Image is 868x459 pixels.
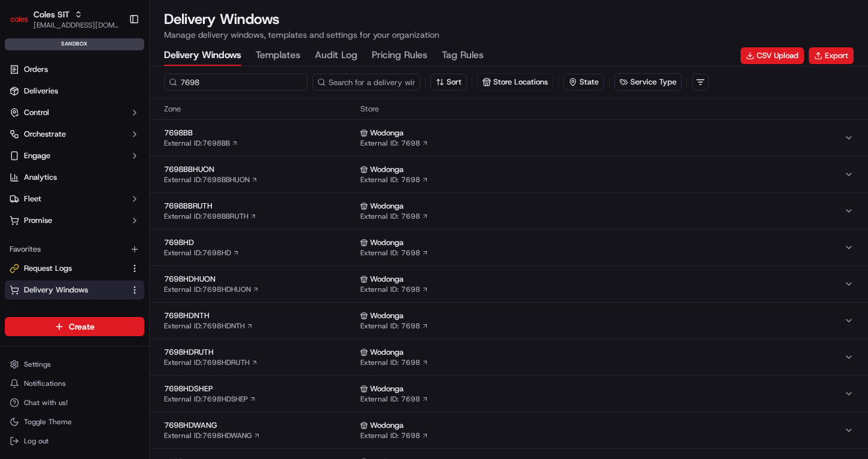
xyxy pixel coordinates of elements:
[164,310,356,321] span: 7698HDNTH
[5,302,144,321] button: Zones
[370,128,403,138] span: Wodonga
[24,172,57,183] span: Analytics
[370,383,403,394] span: Wodonga
[164,358,258,367] a: External ID:7698HDRUTH
[24,194,41,204] span: Fleet
[5,125,144,144] button: Orchestrate
[312,74,420,90] input: Search for a delivery window
[164,46,241,66] button: Delivery Windows
[24,263,72,274] span: Request Logs
[34,20,119,30] span: [EMAIL_ADDRESS][DOMAIN_NAME]
[360,321,429,331] a: External ID: 7698
[256,46,301,66] button: Templates
[370,201,403,212] span: Wodonga
[34,8,69,20] button: Coles SIT
[150,303,868,339] button: 7698HDNTHExternal ID:7698HDNTH WodongaExternal ID: 7698
[164,248,239,258] a: External ID:7698HD
[360,394,429,404] a: External ID: 7698
[5,146,144,165] button: Engage
[119,203,145,212] span: Pylon
[5,189,144,209] button: Fleet
[164,104,356,114] span: Zone
[164,274,356,285] span: 7698HDHUON
[5,168,144,187] a: Analytics
[5,280,144,300] button: Delivery Windows
[5,433,144,449] button: Log out
[24,64,48,75] span: Orders
[41,114,196,126] div: Start new chat
[69,321,95,333] span: Create
[150,156,868,192] button: 7698BBHUONExternal ID:7698BBHUON WodongaExternal ID: 7698
[12,114,34,136] img: 1736555255976-a54dd68f-1ca7-489b-9aae-adbdc363a1c4
[164,394,256,404] a: External ID:7698HDSHEP
[24,379,66,388] span: Notifications
[164,175,258,185] a: External ID:7698BBHUON
[360,358,429,367] a: External ID: 7698
[5,375,144,392] button: Notifications
[164,431,260,440] a: External ID:7698HDWANG
[41,126,151,136] div: We're available if you need us!
[5,81,144,101] a: Deliveries
[24,306,44,317] span: Zones
[615,74,681,90] button: Service Type
[10,10,29,29] img: Coles SIT
[370,164,403,175] span: Wodonga
[24,107,49,118] span: Control
[370,274,403,285] span: Wodonga
[150,120,868,156] button: 7698BBExternal ID:7698BB WodongaExternal ID: 7698
[150,266,868,302] button: 7698HDHUONExternal ID:7698HDHUON WodongaExternal ID: 7698
[360,212,429,221] a: External ID: 7698
[370,347,403,358] span: Wodonga
[370,237,403,248] span: Wodonga
[150,193,868,229] button: 7698BBRUTHExternal ID:7698BBRUTH WodongaExternal ID: 7698
[12,12,36,36] img: Nash
[5,38,144,50] div: sandbox
[113,174,192,186] span: API Documentation
[164,164,356,175] span: 7698BBHUON
[5,317,144,336] button: Create
[478,74,553,90] button: Store Locations
[24,86,58,96] span: Deliveries
[150,412,868,448] button: 7698HDWANGExternal ID:7698HDWANG WodongaExternal ID: 7698
[563,74,604,90] button: State
[5,5,124,34] button: Coles SITColes SIT[EMAIL_ADDRESS][DOMAIN_NAME]
[442,46,484,66] button: Tag Rules
[740,47,804,64] button: CSV Upload
[96,169,197,191] a: 💻API Documentation
[24,285,88,295] span: Delivery Windows
[24,129,66,140] span: Orchestrate
[372,46,427,66] button: Pricing Rules
[31,77,216,90] input: Got a question? Start typing here...
[809,47,854,64] button: Export
[164,10,439,29] h1: Delivery Windows
[164,237,356,248] span: 7698HD
[10,263,125,274] a: Request Logs
[24,360,51,369] span: Settings
[164,138,238,148] a: External ID:7698BB
[24,174,92,186] span: Knowledge Base
[360,138,429,148] a: External ID: 7698
[164,420,356,431] span: 7698HDWANG
[24,417,72,427] span: Toggle Theme
[164,212,257,221] a: External ID:7698BBRUTH
[24,150,50,161] span: Engage
[370,310,403,321] span: Wodonga
[5,103,144,122] button: Control
[150,376,868,412] button: 7698HDSHEPExternal ID:7698HDSHEP WodongaExternal ID: 7698
[5,240,144,259] div: Favorites
[477,73,553,91] button: Store Locations
[150,339,868,375] button: 7698HDRUTHExternal ID:7698HDRUTH WodongaExternal ID: 7698
[10,306,125,317] a: Zones
[24,215,52,226] span: Promise
[12,175,22,185] div: 📗
[164,74,308,90] input: Search for a zone
[84,203,145,212] a: Powered byPylon
[5,394,144,411] button: Chat with us!
[5,259,144,278] button: Request Logs
[164,321,253,331] a: External ID:7698HDNTH
[360,104,854,114] span: Store
[5,356,144,373] button: Settings
[24,398,68,407] span: Chat with us!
